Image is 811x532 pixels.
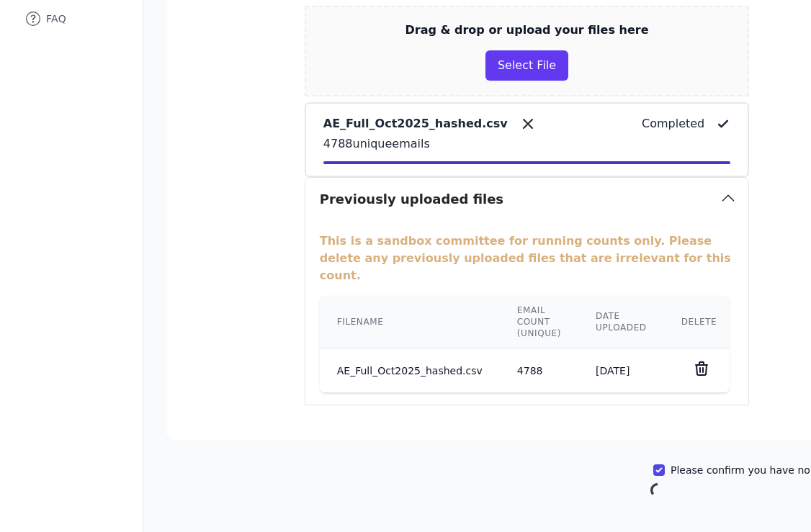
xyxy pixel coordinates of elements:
[642,115,704,132] p: Completed
[500,348,578,393] td: 4788
[578,348,664,393] td: [DATE]
[320,233,735,284] p: This is a sandbox committee for running counts only. Please delete any previously uploaded files ...
[664,296,735,348] th: Delete
[46,12,66,26] span: FAQ
[578,296,664,348] th: Date uploaded
[320,296,500,348] th: Filename
[500,296,578,348] th: Email count (unique)
[12,3,131,35] a: FAQ
[323,135,731,153] p: 4788 unique emails
[320,189,503,209] h3: Previously uploaded files
[305,178,749,221] button: Previously uploaded files
[323,115,508,132] p: AE_Full_Oct2025_hashed.csv
[405,22,649,39] p: Drag & drop or upload your files here
[485,50,568,81] button: Select File
[320,348,500,393] td: AE_Full_Oct2025_hashed.csv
